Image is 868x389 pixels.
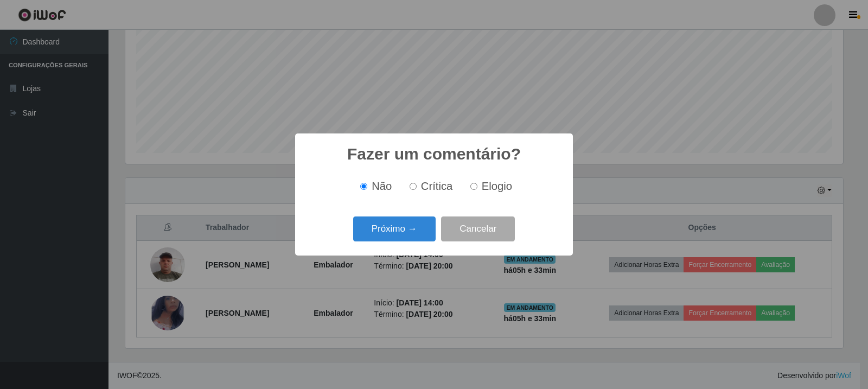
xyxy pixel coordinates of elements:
input: Elogio [470,183,477,190]
button: Próximo → [353,216,436,242]
span: Não [372,180,392,192]
h2: Fazer um comentário? [347,144,521,164]
span: Crítica [421,180,453,192]
input: Não [360,183,367,190]
span: Elogio [482,180,512,192]
input: Crítica [410,183,417,190]
button: Cancelar [441,216,515,242]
